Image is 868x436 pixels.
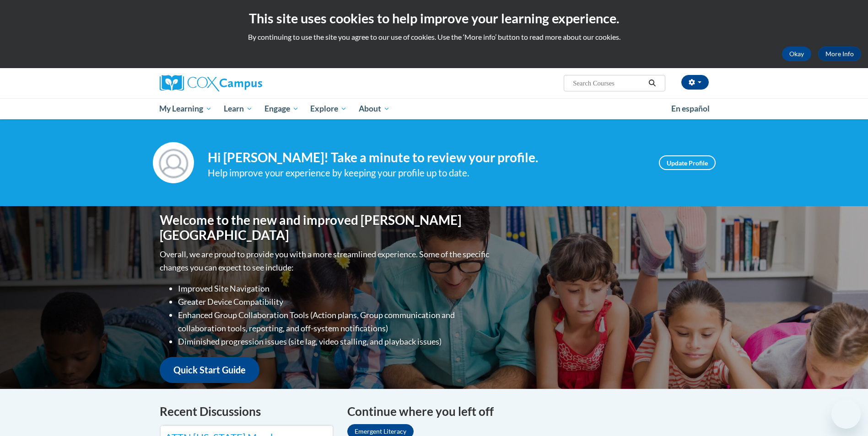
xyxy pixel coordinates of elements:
[818,47,861,61] a: More Info
[659,155,716,170] a: Update Profile
[782,47,811,61] button: Okay
[259,98,305,119] a: Engage
[645,78,659,89] button: Search
[208,150,645,165] h4: Hi [PERSON_NAME]! Take a minute to review your profile.
[178,335,491,348] li: Diminished progression issues (site lag, video stalling, and playback issues)
[153,142,194,183] img: Profile Image
[681,75,709,90] button: Account Settings
[310,103,347,114] span: Explore
[160,213,491,243] h1: Welcome to the new and improved [PERSON_NAME][GEOGRAPHIC_DATA]
[218,98,259,119] a: Learn
[154,98,218,119] a: My Learning
[146,98,722,119] div: Main menu
[178,282,491,295] li: Improved Site Navigation
[831,399,861,429] iframe: Button to launch messaging window
[160,248,491,274] p: Overall, we are proud to provide you with a more streamlined experience. Some of the specific cha...
[572,78,645,89] input: Search Courses
[304,98,353,119] a: Explore
[208,165,645,181] div: Help improve your experience by keeping your profile up to date.
[665,99,716,118] a: En español
[224,103,253,114] span: Learn
[159,103,212,114] span: My Learning
[359,103,390,114] span: About
[671,104,710,113] span: En español
[264,103,299,114] span: Engage
[353,98,396,119] a: About
[178,295,491,308] li: Greater Device Compatibility
[160,357,259,383] a: Quick Start Guide
[160,403,334,420] h4: Recent Discussions
[160,75,262,91] img: Cox Campus
[160,75,334,91] a: Cox Campus
[178,308,491,335] li: Enhanced Group Collaboration Tools (Action plans, Group communication and collaboration tools, re...
[347,403,709,420] h4: Continue where you left off
[7,32,861,42] p: By continuing to use the site you agree to our use of cookies. Use the ‘More info’ button to read...
[7,9,861,27] h2: This site uses cookies to help improve your learning experience.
